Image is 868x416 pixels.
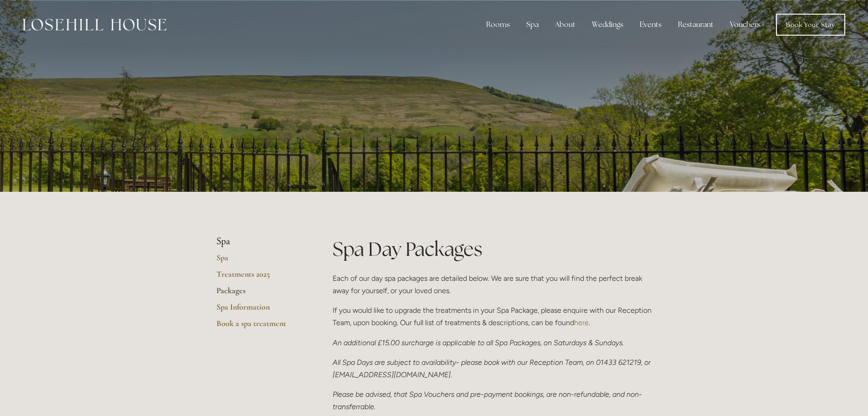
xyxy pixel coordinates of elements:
p: Each of our day spa packages are detailed below. We are sure that you will find the perfect break... [333,272,652,297]
div: Rooms [479,16,517,34]
h1: Spa Day Packages [333,236,652,263]
img: Losehill House [23,19,166,31]
div: Weddings [585,16,631,34]
a: Book a spa treatment [216,318,303,335]
a: Book Your Stay [776,14,845,36]
em: All Spa Days are subject to availability- please book with our Reception Team, on 01433 621219, o... [333,358,652,379]
a: Spa [216,253,303,269]
em: Please be advised, that Spa Vouchers and pre-payment bookings, are non-refundable, and non-transf... [333,390,642,411]
div: Spa [519,16,546,34]
a: Packages [216,285,303,302]
em: An additional £15.00 surcharge is applicable to all Spa Packages, on Saturdays & Sundays. [333,338,624,347]
div: About [548,16,583,34]
a: Vouchers [723,16,768,34]
div: Restaurant [671,16,721,34]
a: Spa Information [216,302,303,318]
li: Spa [216,236,303,247]
a: here [574,318,589,327]
div: Events [632,16,669,34]
p: If you would like to upgrade the treatments in your Spa Package, please enquire with our Receptio... [333,304,652,329]
a: Treatments 2025 [216,269,303,285]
